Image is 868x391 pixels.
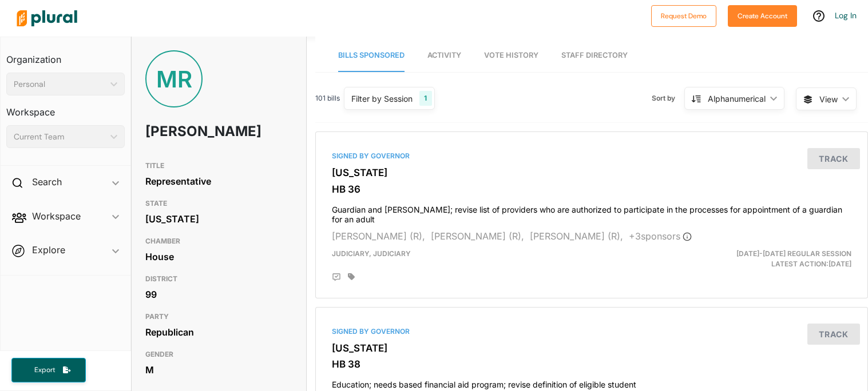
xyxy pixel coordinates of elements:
[32,175,62,188] h2: Search
[351,93,413,105] div: Filter by Session
[6,43,125,68] h3: Organization
[14,78,106,90] div: Personal
[145,348,292,361] h3: GENDER
[332,326,851,337] div: Signed by Governor
[145,234,292,248] h3: CHAMBER
[835,10,857,21] a: Log In
[332,374,851,390] h4: Education; needs based financial aid program; revise definition of eligible student
[145,159,292,173] h3: TITLE
[530,230,623,242] span: [PERSON_NAME] (R),
[736,249,851,258] span: [DATE]-[DATE] Regular Session
[728,5,797,27] button: Create Account
[145,114,233,149] h1: [PERSON_NAME]
[427,51,461,59] span: Activity
[629,230,692,242] span: + 3 sponsor s
[332,342,851,354] h3: [US_STATE]
[652,93,684,103] span: Sort by
[145,361,292,378] div: M
[807,324,860,345] button: Track
[145,173,292,190] div: Representative
[26,365,63,375] span: Export
[332,200,851,225] h4: Guardian and [PERSON_NAME]; revise list of providers who are authorized to participate in the pro...
[484,39,538,72] a: Vote History
[348,273,355,281] div: Add tags
[332,167,851,178] h3: [US_STATE]
[419,91,431,106] div: 1
[681,249,860,269] div: Latest Action: [DATE]
[332,151,851,161] div: Signed by Governor
[651,5,716,27] button: Request Demo
[427,39,461,72] a: Activity
[819,93,838,105] span: View
[332,230,425,242] span: [PERSON_NAME] (R),
[14,131,106,143] div: Current Team
[807,148,860,169] button: Track
[332,249,411,258] span: Judiciary, Judiciary
[338,39,405,72] a: Bills Sponsored
[11,358,86,382] button: Export
[431,230,524,242] span: [PERSON_NAME] (R),
[332,358,851,370] h3: HB 38
[315,93,340,103] span: 101 bills
[145,50,203,107] div: MR
[6,95,125,121] h3: Workspace
[728,9,797,21] a: Create Account
[145,310,292,324] h3: PARTY
[651,9,716,21] a: Request Demo
[561,39,628,72] a: Staff Directory
[332,273,341,282] div: Add Position Statement
[145,272,292,286] h3: DISTRICT
[708,93,766,105] div: Alphanumerical
[145,324,292,341] div: Republican
[332,183,851,195] h3: HB 36
[484,51,538,59] span: Vote History
[145,197,292,210] h3: STATE
[145,210,292,228] div: [US_STATE]
[145,286,292,303] div: 99
[338,51,405,59] span: Bills Sponsored
[145,248,292,265] div: House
